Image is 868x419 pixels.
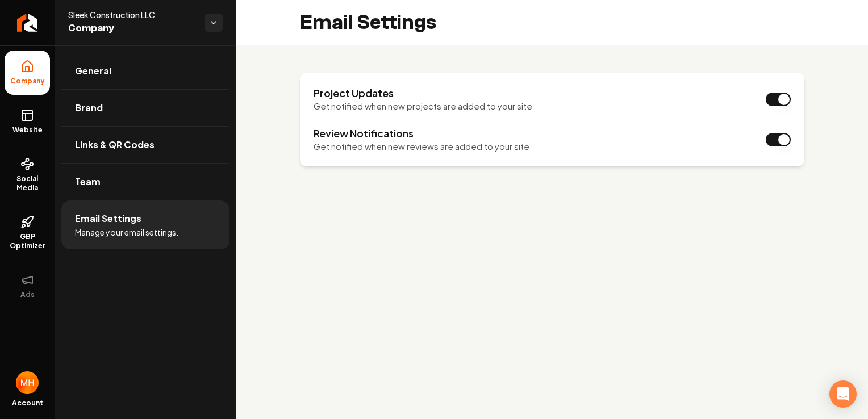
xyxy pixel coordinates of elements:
span: Company [68,20,195,36]
span: Company [6,77,49,86]
span: Website [8,125,47,135]
a: Team [61,164,229,200]
span: Links & QR Codes [75,138,155,152]
span: General [75,64,111,78]
a: Links & QR Codes [61,127,229,163]
span: Brand [75,101,103,115]
span: Email Settings [75,212,141,225]
h3: Project Updates [314,86,532,100]
span: Sleek Construction LLC [68,9,195,20]
span: Ads [16,290,39,299]
p: Get notified when new reviews are added to your site [314,140,529,153]
span: Manage your email settings. [75,227,178,238]
p: Get notified when new projects are added to your site [314,100,532,113]
span: Team [75,175,101,188]
h2: Email Settings [300,11,436,34]
div: Open Intercom Messenger [829,380,857,408]
button: Open user button [16,371,39,394]
a: Website [5,99,50,144]
span: Social Media [5,174,50,192]
h3: Review Notifications [314,127,529,140]
img: Mason Hill [16,371,39,394]
span: Account [12,399,43,408]
a: GBP Optimizer [5,206,50,259]
a: Brand [61,90,229,126]
img: Rebolt Logo [17,14,38,32]
a: Social Media [5,148,50,202]
button: Ads [5,264,50,308]
span: GBP Optimizer [5,232,50,250]
a: General [61,53,229,89]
